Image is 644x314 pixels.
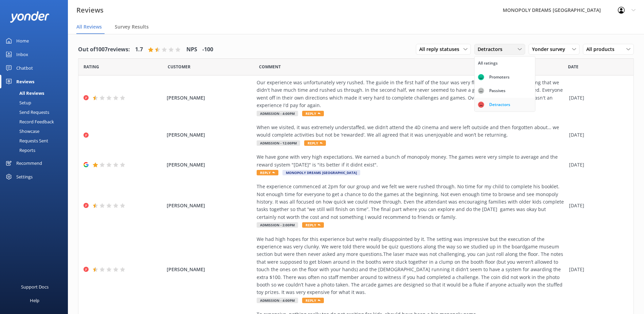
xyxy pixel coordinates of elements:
[84,64,99,70] span: Date
[16,61,33,75] div: Chatbot
[257,298,298,303] span: Admission - 4:00pm
[4,136,68,145] a: Requests Sent
[4,136,48,145] div: Requests Sent
[135,45,143,54] h4: 1.7
[419,46,463,53] span: All reply statuses
[76,23,102,30] span: All Reviews
[4,98,68,107] a: Setup
[78,45,130,54] h4: Out of 1007 reviews:
[167,202,253,209] span: [PERSON_NAME]
[4,98,31,107] div: Setup
[257,111,298,116] span: Admission - 4:00pm
[16,170,33,184] div: Settings
[478,60,498,67] div: All ratings
[259,64,281,70] span: Question
[302,111,324,116] span: Reply
[257,140,300,146] span: Admission - 12:00pm
[30,294,39,307] div: Help
[257,235,566,296] div: We had high hopes for this experience but we’re really disappointed by it. The setting was impres...
[302,298,324,303] span: Reply
[4,126,68,136] a: Showcase
[257,222,298,228] span: Admission - 2:00pm
[569,94,625,102] div: [DATE]
[478,46,507,53] span: Detractors
[16,75,34,88] div: Reviews
[569,161,625,169] div: [DATE]
[484,74,515,81] div: Promoters
[569,131,625,139] div: [DATE]
[4,126,39,136] div: Showcase
[4,145,35,155] div: Reports
[568,64,578,70] span: Date
[484,101,515,108] div: Detractors
[76,5,104,16] h3: Reviews
[168,64,190,70] span: Date
[532,46,569,53] span: Yonder survey
[257,124,566,139] div: When we visited, it was extremely understaffed, we didn’t attend the 4D cinema and were left outs...
[4,107,68,117] a: Send Requests
[16,34,29,48] div: Home
[186,45,197,54] h4: NPS
[16,48,28,61] div: Inbox
[484,87,511,94] div: Passives
[304,140,326,146] span: Reply
[167,266,253,273] span: [PERSON_NAME]
[586,46,619,53] span: All products
[10,11,49,22] img: yonder-white-logo.png
[4,88,68,98] a: All Reviews
[4,117,68,126] a: Record Feedback
[257,170,278,175] span: Reply
[4,117,54,126] div: Record Feedback
[21,280,49,294] div: Support Docs
[167,131,253,139] span: [PERSON_NAME]
[257,153,566,169] div: We have gone with very high expectations. We earned a bunch of monopoly money. The games were ver...
[4,88,44,98] div: All Reviews
[257,79,566,109] div: Our experience was unfortunately very rushed. The guide in the first half of the tour was very fl...
[257,183,566,221] div: The experience commenced at 2pm for our group and we felt we were rushed through. No time for my ...
[115,23,149,30] span: Survey Results
[202,45,213,54] h4: -100
[569,202,625,209] div: [DATE]
[4,145,68,155] a: Reports
[4,107,49,117] div: Send Requests
[167,94,253,102] span: [PERSON_NAME]
[302,222,324,228] span: Reply
[282,170,360,175] span: MONOPOLY DREAMS [GEOGRAPHIC_DATA]
[16,156,42,170] div: Recommend
[569,266,625,273] div: [DATE]
[167,161,253,169] span: [PERSON_NAME]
